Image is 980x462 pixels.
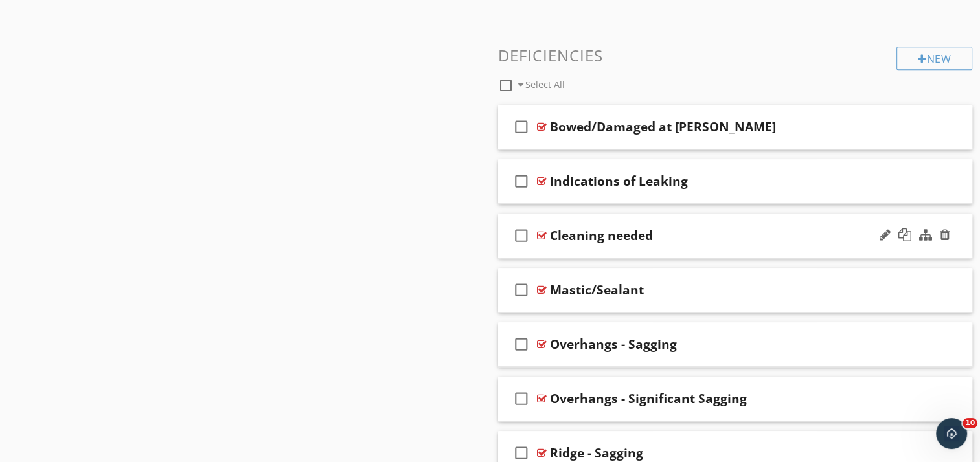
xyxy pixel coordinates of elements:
[525,78,565,91] span: Select All
[550,119,776,135] div: Bowed/Damaged at [PERSON_NAME]
[511,383,532,414] i: check_box_outline_blank
[963,418,977,428] span: 10
[550,282,644,298] div: Mastic/Sealant
[550,173,688,189] div: Indications of Leaking
[550,228,653,243] div: Cleaning needed
[511,166,532,197] i: check_box_outline_blank
[511,220,532,251] i: check_box_outline_blank
[896,47,972,70] div: New
[498,47,973,64] h3: Deficiencies
[936,418,967,449] iframe: Intercom live chat
[550,445,643,461] div: Ridge - Sagging
[511,329,532,360] i: check_box_outline_blank
[550,336,677,352] div: Overhangs - Sagging
[511,111,532,142] i: check_box_outline_blank
[511,274,532,305] i: check_box_outline_blank
[550,391,747,406] div: Overhangs - Significant Sagging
